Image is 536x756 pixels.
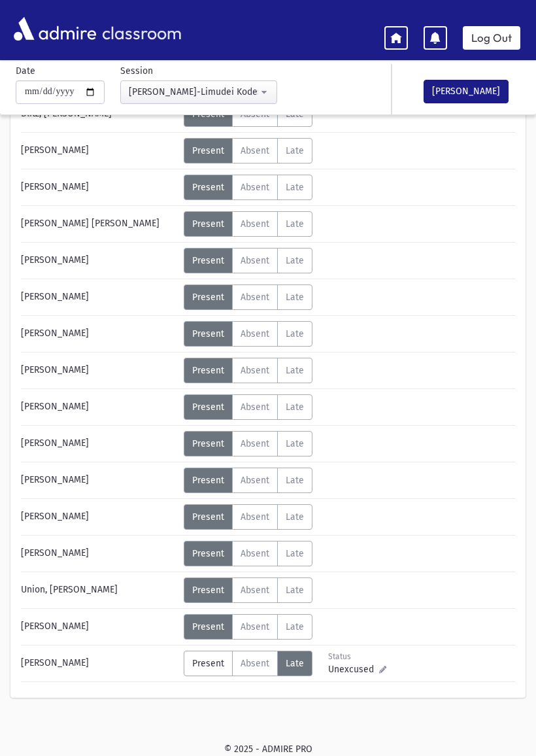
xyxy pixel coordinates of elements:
[241,438,269,449] span: Absent
[241,475,269,486] span: Absent
[192,621,224,632] span: Present
[241,292,269,303] span: Absent
[184,541,312,566] div: AttTypes
[241,255,269,266] span: Absent
[184,211,312,237] div: AttTypes
[184,248,312,273] div: AttTypes
[286,328,304,339] span: Late
[184,468,312,493] div: AttTypes
[463,26,520,50] a: Log Out
[184,138,312,163] div: AttTypes
[192,658,224,669] span: Present
[192,255,224,266] span: Present
[328,662,379,676] span: Unexcused
[14,431,184,456] div: [PERSON_NAME]
[192,328,224,339] span: Present
[241,402,269,413] span: Absent
[14,138,184,163] div: [PERSON_NAME]
[192,548,224,559] span: Present
[14,248,184,273] div: [PERSON_NAME]
[241,548,269,559] span: Absent
[14,541,184,566] div: [PERSON_NAME]
[120,80,277,104] button: Morah Leah-Limudei Kodesh(9:00AM-2:00PM)
[16,64,35,78] label: Date
[184,358,312,383] div: AttTypes
[286,621,304,632] span: Late
[14,504,184,530] div: [PERSON_NAME]
[14,358,184,383] div: [PERSON_NAME]
[192,511,224,523] span: Present
[286,218,304,230] span: Late
[184,321,312,347] div: AttTypes
[286,365,304,376] span: Late
[14,211,184,237] div: [PERSON_NAME] [PERSON_NAME]
[241,621,269,632] span: Absent
[184,284,312,310] div: AttTypes
[184,175,312,200] div: AttTypes
[14,394,184,420] div: [PERSON_NAME]
[14,175,184,200] div: [PERSON_NAME]
[241,328,269,339] span: Absent
[286,145,304,156] span: Late
[184,577,312,603] div: AttTypes
[241,182,269,193] span: Absent
[286,402,304,413] span: Late
[14,321,184,347] div: [PERSON_NAME]
[192,145,224,156] span: Present
[192,438,224,449] span: Present
[184,504,312,530] div: AttTypes
[241,218,269,230] span: Absent
[14,651,184,676] div: [PERSON_NAME]
[286,292,304,303] span: Late
[184,651,312,676] div: AttTypes
[184,614,312,640] div: AttTypes
[241,585,269,596] span: Absent
[184,394,312,420] div: AttTypes
[286,511,304,523] span: Late
[286,548,304,559] span: Late
[286,585,304,596] span: Late
[286,475,304,486] span: Late
[192,218,224,230] span: Present
[14,614,184,640] div: [PERSON_NAME]
[241,365,269,376] span: Absent
[10,742,526,756] div: © 2025 - ADMIRE PRO
[192,475,224,486] span: Present
[328,651,386,662] div: Status
[14,468,184,493] div: [PERSON_NAME]
[286,255,304,266] span: Late
[241,658,269,669] span: Absent
[241,145,269,156] span: Absent
[192,585,224,596] span: Present
[192,182,224,193] span: Present
[184,431,312,456] div: AttTypes
[14,577,184,603] div: Union, [PERSON_NAME]
[286,438,304,449] span: Late
[192,365,224,376] span: Present
[424,80,509,103] button: [PERSON_NAME]
[14,284,184,310] div: [PERSON_NAME]
[286,658,304,669] span: Late
[286,182,304,193] span: Late
[10,14,99,44] img: AdmirePro
[241,511,269,523] span: Absent
[192,292,224,303] span: Present
[192,402,224,413] span: Present
[99,12,182,46] span: classroom
[129,85,258,99] div: [PERSON_NAME]-Limudei Kodesh(9:00AM-2:00PM)
[120,64,153,78] label: Session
